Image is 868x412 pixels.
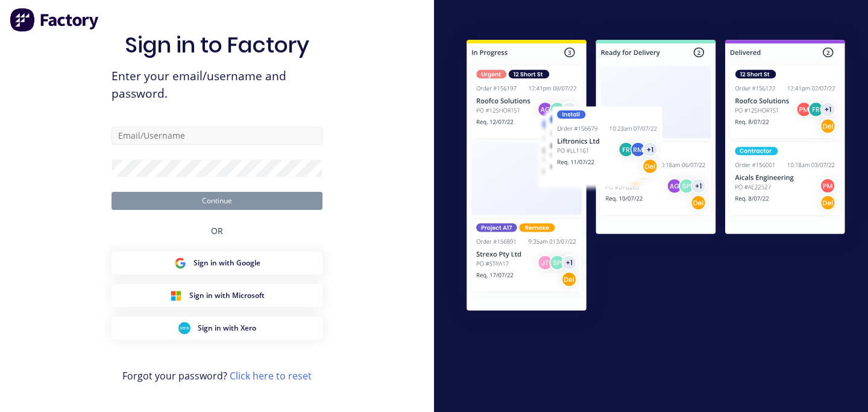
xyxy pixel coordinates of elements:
[112,252,322,274] button: Google Sign inSign in with Google
[112,68,322,103] span: Enter your email/username and password.
[444,19,868,335] img: Sign in
[112,317,322,340] button: Xero Sign inSign in with Xero
[112,192,322,210] button: Continue
[193,258,260,268] span: Sign in with Google
[211,210,223,252] div: OR
[10,8,100,32] img: Factory
[122,369,312,383] span: Forgot your password?
[178,322,190,334] img: Xero Sign in
[189,290,265,301] span: Sign in with Microsoft
[230,369,312,382] a: Click here to reset
[112,284,322,307] button: Microsoft Sign inSign in with Microsoft
[174,257,186,269] img: Google Sign in
[125,32,309,58] h1: Sign in to Factory
[112,127,322,145] input: Email/Username
[198,323,256,334] span: Sign in with Xero
[170,290,182,302] img: Microsoft Sign in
